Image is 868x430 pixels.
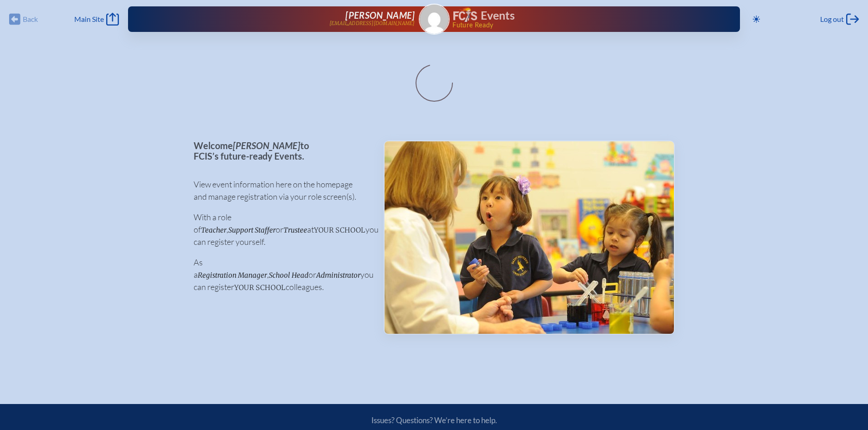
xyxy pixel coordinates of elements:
[283,226,307,234] span: Trustee
[233,140,300,151] span: [PERSON_NAME]
[329,21,415,26] p: [EMAIL_ADDRESS][DOMAIN_NAME]
[194,256,369,293] p: As a , or you can register colleagues.
[74,13,119,26] a: Main Site
[234,283,286,292] span: your school
[201,226,226,234] span: Teacher
[194,211,369,248] p: With a role of , or at you can register yourself.
[157,10,415,28] a: [PERSON_NAME][EMAIL_ADDRESS][DOMAIN_NAME]
[194,178,369,203] p: View event information here on the homepage and manage registration via your role screen(s).
[420,5,449,34] img: Gravatar
[274,415,595,425] p: Issues? Questions? We’re here to help.
[419,4,450,35] a: Gravatar
[314,226,365,234] span: your school
[74,15,104,24] span: Main Site
[820,15,844,24] span: Log out
[316,271,360,280] span: Administrator
[345,10,415,21] span: [PERSON_NAME]
[228,226,276,234] span: Support Staffer
[453,7,711,28] div: FCIS Events — Future ready
[194,140,369,161] p: Welcome to FCIS’s future-ready Events.
[269,271,308,280] span: School Head
[198,271,267,280] span: Registration Manager
[452,22,711,28] span: Future Ready
[385,141,674,334] img: Events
